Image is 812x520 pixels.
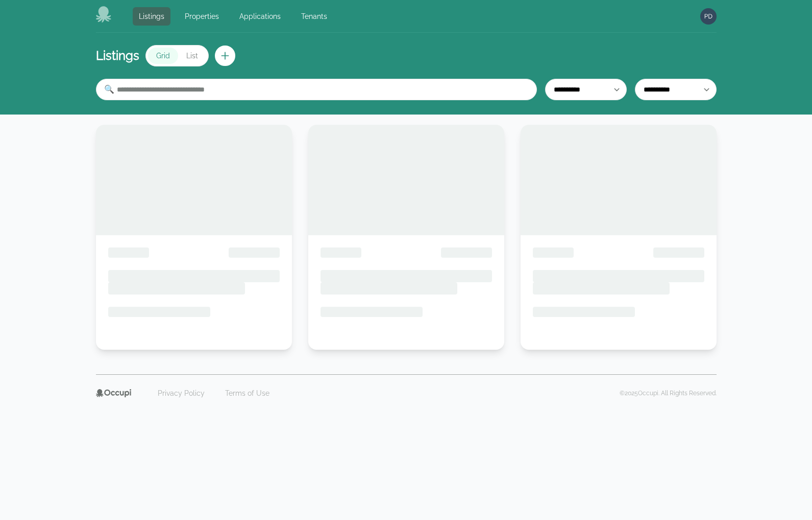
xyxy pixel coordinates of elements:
[233,7,287,26] a: Applications
[152,385,211,401] a: Privacy Policy
[133,7,170,26] a: Listings
[148,48,178,64] button: Grid
[178,48,206,64] button: List
[179,7,225,26] a: Properties
[620,389,717,397] p: © 2025 Occupi. All Rights Reserved.
[215,46,235,66] button: Create new listing
[295,7,333,26] a: Tenants
[96,48,139,64] h1: Listings
[219,385,276,401] a: Terms of Use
